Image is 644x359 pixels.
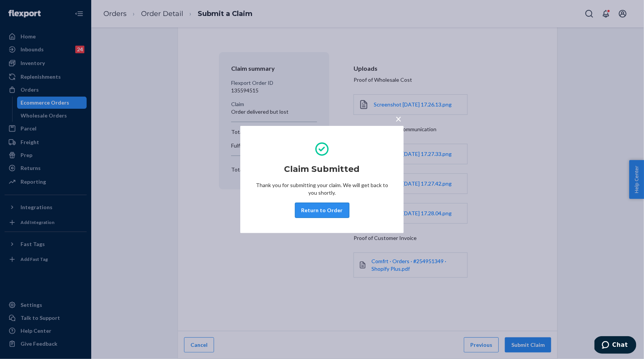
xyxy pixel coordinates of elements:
span: × [395,112,401,125]
button: Return to Order [295,203,349,218]
h2: Claim Submitted [284,163,360,175]
iframe: Opens a widget where you can chat to one of our agents [595,336,636,355]
p: Thank you for submitting your claim. We will get back to you shortly. [255,181,389,197]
